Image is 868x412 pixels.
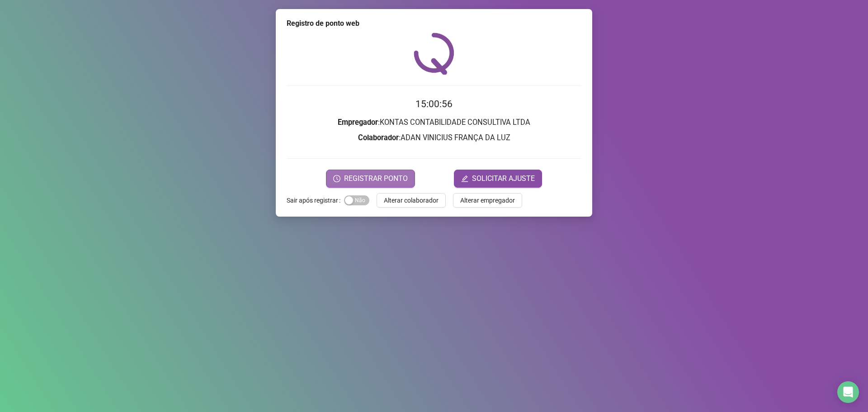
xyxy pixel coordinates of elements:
span: Alterar empregador [460,195,515,205]
span: clock-circle [333,175,340,182]
h3: : KONTAS CONTABILIDADE CONSULTIVA LTDA [287,117,581,128]
strong: Empregador [338,118,378,127]
span: edit [461,175,468,182]
button: Alterar colaborador [377,193,446,208]
div: Registro de ponto web [287,18,581,29]
span: SOLICITAR AJUSTE [472,173,535,184]
span: REGISTRAR PONTO [344,173,408,184]
button: REGISTRAR PONTO [326,170,415,188]
div: Open Intercom Messenger [837,381,859,403]
span: Alterar colaborador [384,195,439,205]
label: Sair após registrar [287,193,344,208]
time: 15:00:56 [415,99,453,109]
button: editSOLICITAR AJUSTE [454,170,542,188]
strong: Colaborador [358,133,399,142]
h3: : ADAN VINICIUS FRANÇA DA LUZ [287,132,581,144]
img: QRPoint [414,33,454,75]
button: Alterar empregador [453,193,522,208]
